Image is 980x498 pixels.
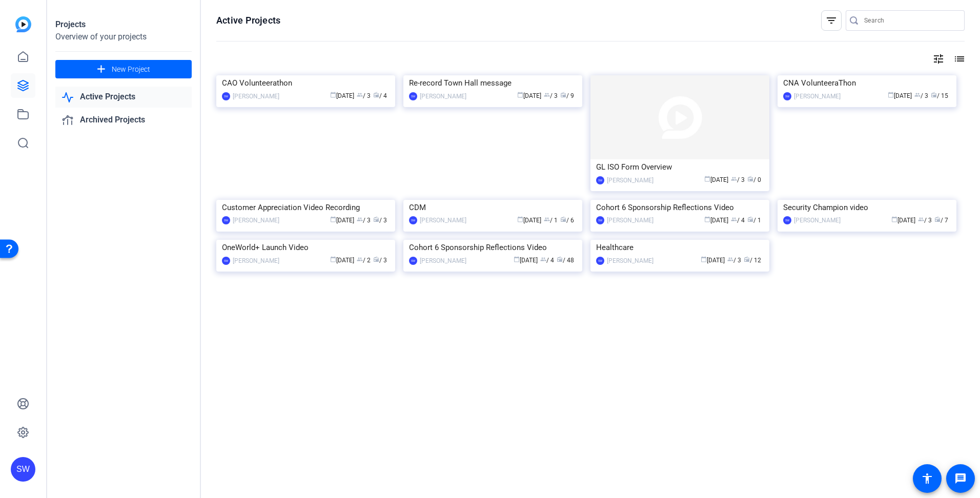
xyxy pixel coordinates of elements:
div: Overview of your projects [55,31,192,43]
span: group [544,216,550,222]
span: calendar_today [330,92,336,98]
span: group [914,92,921,98]
div: CNA VolunteeraThon [783,75,951,91]
span: group [731,216,737,222]
div: [PERSON_NAME] [607,256,654,266]
span: calendar_today [517,216,523,222]
div: SW [409,92,417,100]
span: calendar_today [888,92,894,98]
span: / 7 [934,217,948,224]
span: radio [747,216,753,222]
span: calendar_today [330,216,336,222]
span: group [540,256,546,262]
span: radio [560,92,566,98]
mat-icon: add [95,63,108,76]
span: calendar_today [330,256,336,262]
span: / 6 [560,217,574,224]
mat-icon: message [954,472,967,485]
span: [DATE] [330,217,354,224]
div: Customer Appreciation Video Recording [222,200,390,215]
span: / 3 [544,92,558,99]
span: / 48 [557,257,574,264]
span: [DATE] [330,257,354,264]
div: [PERSON_NAME] [794,91,841,101]
span: group [918,216,924,222]
span: calendar_today [704,176,710,182]
span: / 0 [747,176,761,183]
a: Archived Projects [55,110,192,131]
span: group [731,176,737,182]
span: / 1 [544,217,558,224]
span: calendar_today [891,216,897,222]
div: SW [222,216,230,224]
span: / 3 [357,92,371,99]
div: SW [222,92,230,100]
span: [DATE] [517,217,541,224]
span: [DATE] [704,176,728,183]
div: GL ISO Form Overview [596,159,764,175]
div: SW [409,257,417,265]
span: / 3 [373,257,387,264]
span: / 4 [731,217,745,224]
span: group [357,216,363,222]
span: calendar_today [701,256,707,262]
div: Security Champion video [783,200,951,215]
a: Active Projects [55,87,192,108]
div: SW [783,216,791,224]
span: / 3 [918,217,932,224]
span: radio [373,256,379,262]
span: group [727,256,733,262]
span: New Project [112,64,150,75]
mat-icon: accessibility [921,472,933,485]
div: [PERSON_NAME] [420,256,466,266]
button: New Project [55,60,192,78]
span: calendar_today [514,256,520,262]
div: SW [596,176,604,184]
div: SW [409,216,417,224]
span: calendar_today [704,216,710,222]
div: [PERSON_NAME] [607,215,654,225]
span: / 1 [747,217,761,224]
span: / 3 [727,257,741,264]
span: radio [373,216,379,222]
span: / 4 [540,257,554,264]
div: SW [596,257,604,265]
span: calendar_today [517,92,523,98]
span: / 9 [560,92,574,99]
span: group [357,92,363,98]
span: / 15 [931,92,948,99]
mat-icon: tune [932,53,945,65]
span: radio [744,256,750,262]
span: [DATE] [704,217,728,224]
div: SW [783,92,791,100]
div: SW [11,457,35,482]
span: / 3 [357,217,371,224]
span: [DATE] [888,92,912,99]
span: radio [557,256,563,262]
div: [PERSON_NAME] [233,91,279,101]
span: radio [747,176,753,182]
span: / 4 [373,92,387,99]
span: / 12 [744,257,761,264]
span: / 2 [357,257,371,264]
div: SW [596,216,604,224]
span: [DATE] [330,92,354,99]
span: [DATE] [514,257,538,264]
span: [DATE] [891,217,915,224]
h1: Active Projects [216,14,280,27]
span: group [357,256,363,262]
div: [PERSON_NAME] [794,215,841,225]
div: [PERSON_NAME] [607,175,654,185]
span: / 3 [373,217,387,224]
div: CAO Volunteerathon [222,75,390,91]
span: radio [934,216,941,222]
span: group [544,92,550,98]
div: [PERSON_NAME] [233,215,279,225]
img: blue-gradient.svg [15,16,31,32]
div: SW [222,257,230,265]
mat-icon: list [952,53,965,65]
mat-icon: filter_list [825,14,838,27]
span: radio [560,216,566,222]
span: / 3 [914,92,928,99]
div: Cohort 6 Sponsorship Reflections Video [409,240,577,255]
